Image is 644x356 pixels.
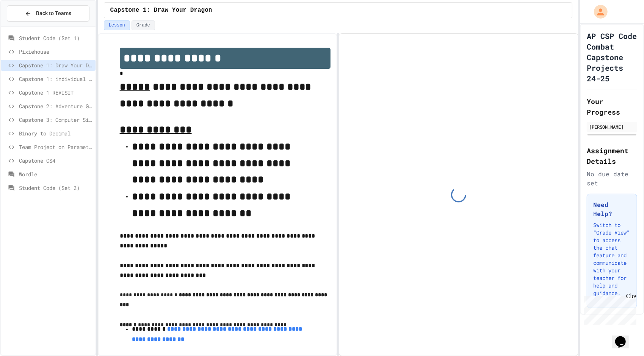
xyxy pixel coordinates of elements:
[593,200,631,218] h3: Need Help?
[19,129,92,137] span: Binary to Decimal
[19,48,92,56] span: Pixiehouse
[586,3,610,20] div: My Account
[7,5,89,22] button: Back to Teams
[587,96,637,117] h2: Your Progress
[587,31,637,84] h1: AP CSP Code Combat Capstone Projects 24-25
[19,170,92,178] span: Wordle
[19,143,92,151] span: Team Project on Parameters with Explanation
[587,169,637,188] div: No due date set
[19,89,92,96] span: Capstone 1 REVISIT
[110,6,212,15] span: Capstone 1: Draw Your Dragon
[581,293,636,325] iframe: chat widget
[589,123,635,130] div: [PERSON_NAME]
[19,102,92,110] span: Capstone 2: Adventure Game
[19,116,92,124] span: Capstone 3: Computer Simulation
[587,145,637,166] h2: Assignment Details
[19,184,92,192] span: Student Code (Set 2)
[19,61,92,69] span: Capstone 1: Draw Your Dragon
[36,9,71,17] span: Back to Teams
[104,20,130,30] button: Lesson
[593,221,631,297] p: Switch to "Grade View" to access the chat feature and communicate with your teacher for help and ...
[19,157,92,165] span: Capstone CS4
[132,20,155,30] button: Grade
[612,326,636,348] iframe: chat widget
[3,3,52,48] div: Chat with us now!Close
[19,75,92,83] span: Capstone 1: individual dragons (optional)
[19,34,92,42] span: Student Code (Set 1)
